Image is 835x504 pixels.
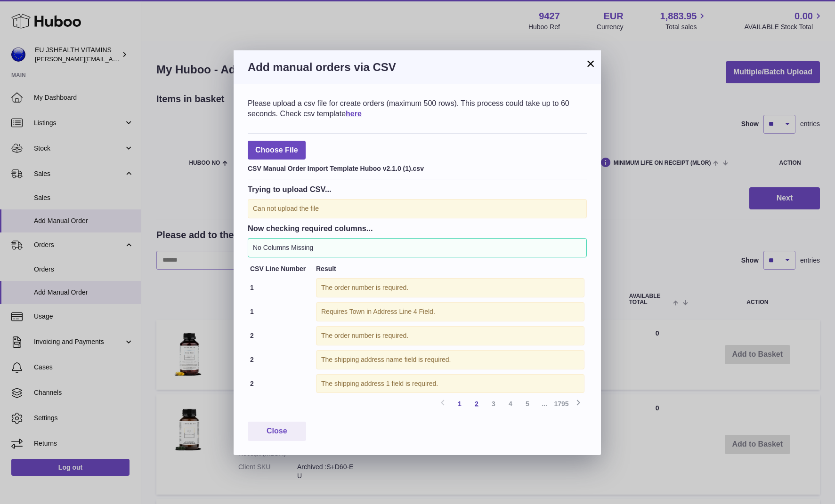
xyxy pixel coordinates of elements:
a: 4 [502,395,519,412]
span: ... [536,395,553,412]
a: 5 [519,395,536,412]
a: 1 [451,395,468,412]
a: 1795 [553,395,570,412]
th: CSV Line Number [248,262,314,276]
button: Close [248,422,306,441]
h3: Trying to upload CSV... [248,184,587,194]
th: Result [314,262,587,276]
strong: 2 [250,332,254,339]
div: The order number is required. [316,326,584,345]
div: No Columns Missing [248,238,587,257]
div: The shipping address 1 field is required. [316,374,584,393]
h3: Now checking required columns... [248,223,587,233]
strong: 2 [250,380,254,387]
a: 2 [468,395,485,412]
div: Can not upload the file [248,199,587,218]
div: The order number is required. [316,278,584,297]
strong: 1 [250,308,254,315]
div: The shipping address name field is required. [316,350,584,369]
span: Choose File [248,141,306,160]
h3: Add manual orders via CSV [248,60,587,75]
a: 3 [485,395,502,412]
a: here [346,110,362,118]
span: Close [267,427,287,435]
strong: 2 [250,356,254,363]
strong: 1 [250,284,254,291]
div: CSV Manual Order Import Template Huboo v2.1.0 (1).csv [248,162,587,173]
button: × [585,58,596,69]
div: Please upload a csv file for create orders (maximum 500 rows). This process could take up to 60 s... [248,98,587,119]
div: Requires Town in Address Line 4 Field. [316,302,584,321]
